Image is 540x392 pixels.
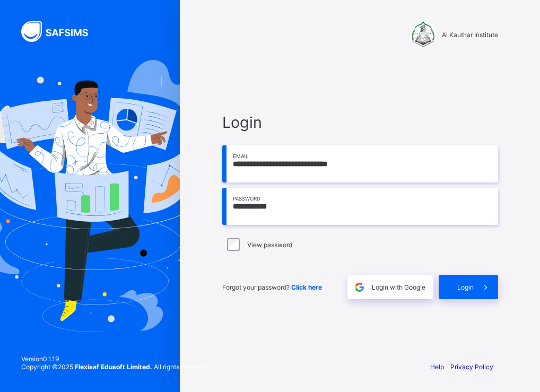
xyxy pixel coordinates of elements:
strong: Flexisaf Edusoft Limited. [75,363,152,371]
span: Login with Google [372,283,425,291]
span: Login [457,283,474,291]
a: Click here [291,283,322,291]
a: Privacy Policy [450,363,493,371]
span: Forgot your password? [222,283,322,291]
a: Help [430,363,444,371]
span: Login [222,113,498,132]
span: Al Kauthar Institute [442,31,498,39]
span: Copyright © 2025 All rights reserved. [21,363,208,371]
label: View password [247,241,292,249]
span: Version 0.1.19 [21,355,208,363]
img: google.396cfc9801f0270233282035f929180a.svg [353,281,365,293]
img: SAFSIMS Logo [21,21,101,42]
